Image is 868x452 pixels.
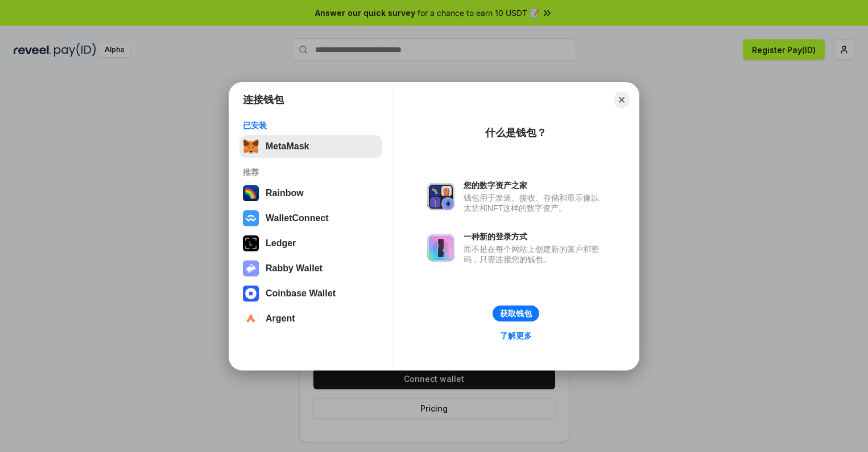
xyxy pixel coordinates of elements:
button: WalletConnect [239,207,382,230]
button: Rainbow [239,182,382,205]
img: svg+xml,%3Csvg%20fill%3D%22none%22%20height%3D%2233%22%20viewBox%3D%220%200%2035%2033%22%20width%... [243,139,259,154]
div: Rabby Wallet [266,263,323,274]
div: 获取钱包 [500,308,532,319]
div: 而不是在每个网站上创建新的账户和密码，只需连接您的钱包。 [464,244,605,264]
img: svg+xml,%3Csvg%20xmlns%3D%22http%3A%2F%2Fwww.w3.org%2F2000%2Fsvg%22%20fill%3D%22none%22%20viewBox... [243,260,259,276]
div: 已安装 [243,120,379,131]
button: Rabby Wallet [239,257,382,280]
button: Ledger [239,232,382,255]
div: 了解更多 [500,331,532,341]
button: Close [614,92,630,108]
img: svg+xml,%3Csvg%20xmlns%3D%22http%3A%2F%2Fwww.w3.org%2F2000%2Fsvg%22%20fill%3D%22none%22%20viewBox... [427,234,454,262]
img: svg+xml,%3Csvg%20xmlns%3D%22http%3A%2F%2Fwww.w3.org%2F2000%2Fsvg%22%20width%3D%2228%22%20height%3... [243,235,259,251]
div: 您的数字资产之家 [464,180,605,190]
img: svg+xml,%3Csvg%20width%3D%2228%22%20height%3D%2228%22%20viewBox%3D%220%200%2028%2028%22%20fill%3D... [243,286,259,302]
img: svg+xml,%3Csvg%20width%3D%2228%22%20height%3D%2228%22%20viewBox%3D%220%200%2028%2028%22%20fill%3D... [243,311,259,327]
a: 了解更多 [493,328,539,343]
div: 推荐 [243,167,379,177]
div: 一种新的登录方式 [464,231,605,242]
button: Argent [239,307,382,330]
img: svg+xml,%3Csvg%20xmlns%3D%22http%3A%2F%2Fwww.w3.org%2F2000%2Fsvg%22%20fill%3D%22none%22%20viewBox... [427,183,454,210]
img: svg+xml,%3Csvg%20width%3D%22120%22%20height%3D%22120%22%20viewBox%3D%220%200%20120%20120%22%20fil... [243,185,259,201]
button: MetaMask [239,135,382,158]
div: 钱包用于发送、接收、存储和显示像以太坊和NFT这样的数字资产。 [464,193,605,213]
div: MetaMask [266,141,309,152]
div: Ledger [266,238,296,249]
div: Coinbase Wallet [266,288,336,299]
button: 获取钱包 [493,306,539,321]
div: Rainbow [266,188,304,198]
div: Argent [266,313,295,324]
button: Coinbase Wallet [239,282,382,305]
div: WalletConnect [266,213,329,223]
h1: 连接钱包 [243,93,284,107]
img: svg+xml,%3Csvg%20width%3D%2228%22%20height%3D%2228%22%20viewBox%3D%220%200%2028%2028%22%20fill%3D... [243,210,259,226]
div: 什么是钱包？ [485,126,547,140]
